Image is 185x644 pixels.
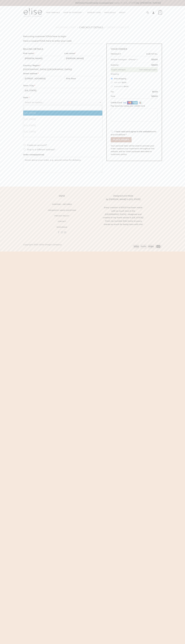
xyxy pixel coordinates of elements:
[111,137,132,142] button: Place order
[41,225,82,229] a: wholesale
[23,100,102,105] span: State
[124,85,129,87] bdi: 9.00
[41,219,82,224] a: contact
[151,58,158,61] bdi: 25.00
[23,111,102,115] li: [US_STATE]
[23,243,62,246] div: Copyright 2025 ©
[138,52,158,56] th: Subtotal
[103,206,143,226] span: Every creation of EDCO has been made with so much love in the [GEOGRAPHIC_DATA] - designed and cr...
[79,26,103,29] a: Checkout details
[151,58,153,61] span: $
[152,91,158,93] bdi: 0.00
[40,243,62,246] strong: Elise Design Company
[111,94,138,99] th: Total
[47,35,66,38] a: Click here to login
[75,1,113,4] b: Refined handmade accessories
[35,153,44,156] span: (optional)
[111,101,143,104] label: Credit Card
[23,64,102,67] label: Country / Region
[111,109,157,121] iframe: Secure Credit Card Form
[111,46,158,51] h3: Your order
[111,90,138,94] th: Tax
[75,1,161,4] b: made in [US_STATE]
[61,231,63,234] a: Follow on Instagram
[64,52,102,55] label: Last name
[151,64,153,66] span: $
[24,149,25,150] input: Ship to a different address?
[114,77,157,81] label: Free shipping
[132,101,138,104] img: amex
[52,203,72,206] span: Shipping + Returns
[58,231,60,234] a: Follow on Facebook
[158,9,162,16] a: 1
[41,208,82,212] a: Frequently asked questions
[48,209,76,212] span: Frequently asked questions
[63,10,84,15] a: Shop By Category
[158,11,162,14] strong: 1
[111,130,156,136] a: terms and conditions
[23,96,102,99] label: State
[151,64,158,66] bdi: 25.00
[56,26,76,29] a: Shopping Cart
[135,58,137,61] strong: × 1
[27,148,55,151] span: Ship to a different address?
[111,131,113,132] input: I have read and agree to the websiteterms and conditions *
[23,153,102,156] label: Order notes
[23,123,102,128] li: [US_STATE]
[111,56,138,63] td: Simple Hexagon - Cherry
[25,101,44,104] span: Select an option…
[122,81,126,83] bdi: 3.00
[127,101,132,104] img: mastercard
[29,96,30,99] abbr: required
[27,144,47,146] span: Create an account?
[111,52,138,56] th: Product
[58,220,66,223] span: contact
[23,129,102,134] li: [US_STATE]
[41,214,82,218] a: Privacy Policy
[138,67,158,72] td: Free shipping coupon
[23,135,102,140] li: [US_STATE]
[111,130,156,136] span: I have read and agree to the website
[119,10,125,15] a: About
[151,95,158,97] bdi: 25.00
[40,40,72,42] a: Click here to enter your code
[122,81,123,83] span: $
[111,63,138,67] th: Subtotal
[34,84,35,87] abbr: required
[64,231,66,234] a: Send us an email
[38,72,39,75] abbr: required
[104,10,116,15] a: Wholesale
[23,84,102,87] label: Town / City
[41,194,82,198] h4: INFO
[138,101,143,104] img: jcb
[122,101,127,104] img: visa
[23,117,102,122] li: [US_STATE]
[64,76,102,81] input: Apartment, suite, unit, etc. (optional)
[114,81,157,85] label: Flat rate:
[34,52,34,55] abbr: required
[111,72,158,76] th: Shipping
[24,144,25,146] input: Create an account?
[106,195,140,200] span: Designed and Made by [PERSON_NAME] in [US_STATE]
[111,144,158,156] p: Your personal data will be used to process your order, support your experience throughout this we...
[75,52,76,55] abbr: required
[111,67,138,72] th: Coupon: thankyou
[137,1,161,4] b: by [PERSON_NAME]
[23,52,61,55] label: First name
[23,68,72,71] strong: [GEOGRAPHIC_DATA] ([GEOGRAPHIC_DATA])
[23,46,102,51] h3: Billing details
[23,76,61,81] input: House number and street name
[114,153,127,155] a: privacy policy
[41,202,82,206] a: Shipping + Returns
[152,91,153,93] span: $
[56,226,67,228] span: wholesale
[111,104,158,107] p: Pay securely using your credit card.
[87,10,101,15] a: Jewelry Care
[114,85,157,88] label: Expedited:
[124,85,125,87] span: $
[23,8,42,17] img: Elise Design Company
[23,72,61,75] label: Street address
[147,10,149,15] a: Search
[54,215,69,217] span: Privacy Policy
[46,10,60,15] a: New Arrivals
